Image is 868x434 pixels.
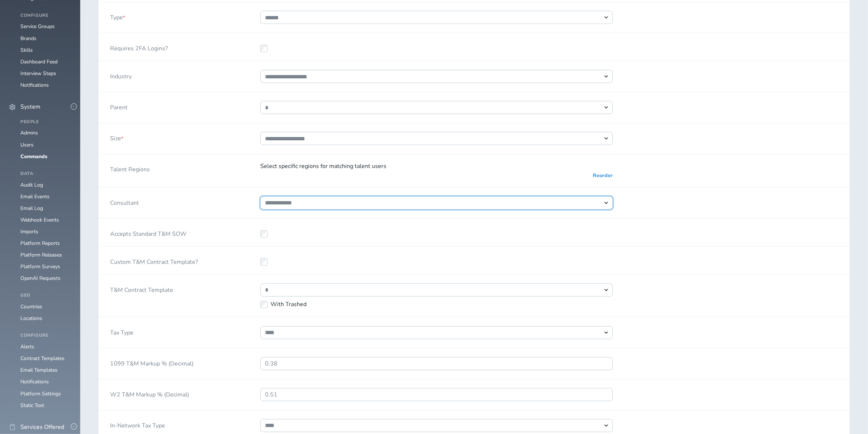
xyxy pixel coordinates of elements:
[20,315,42,322] a: Locations
[20,205,43,212] a: Email Log
[20,240,60,247] a: Platform Reports
[20,424,64,430] span: Services Offered
[260,301,613,308] label: With Trashed
[260,301,268,308] input: With Trashed
[71,103,77,110] button: -
[260,162,386,170] span: Select specific regions for matching talent users
[260,388,613,401] input: W2 T&M Markup % (Decimal)
[20,47,33,54] a: Skills
[20,129,38,136] a: Admins
[20,23,55,30] a: Service Groups
[110,132,123,142] label: Size
[20,216,59,223] a: Webhook Events
[593,173,613,179] div: Reorder
[20,275,61,282] a: OpenAI Requests
[20,13,71,18] h4: Configure
[110,326,133,336] label: Tax Type
[110,284,173,294] label: T&M Contract Template
[20,333,71,338] h4: Configure
[20,367,58,374] a: Email Templates
[20,343,34,350] a: Alerts
[20,228,38,235] a: Imports
[110,42,168,52] label: Requires 2FA Logins?
[110,419,165,429] label: In-Network Tax Type
[110,11,125,21] label: Type
[110,70,132,80] label: Industry
[110,357,194,367] label: 1099 T&M Markup % (Decimal)
[20,390,61,397] a: Platform Settings
[110,101,128,111] label: Parent
[260,357,613,370] input: 1099 T&M Markup % (Decimal)
[110,227,187,238] label: Accepts Standard T&M SOW
[20,193,50,200] a: Email Events
[20,181,43,188] a: Audit Log
[20,58,58,65] a: Dashboard Feed
[20,35,36,42] a: Brands
[20,103,40,110] span: System
[110,388,189,398] label: W2 T&M Markup % (Decimal)
[20,141,34,148] a: Users
[20,355,65,362] a: Contract Templates
[20,171,71,176] h4: Data
[110,196,139,207] label: Consultant
[20,378,49,385] a: Notifications
[110,163,150,173] label: Talent Regions
[71,423,77,430] button: -
[110,255,198,266] label: Custom T&M Contract Template?
[20,70,56,77] a: Interview Steps
[20,263,60,270] a: Platform Surveys
[20,402,44,409] a: Static Text
[20,82,49,89] a: Notifications
[20,293,71,298] h4: Geo
[20,251,62,258] a: Platform Releases
[20,153,47,160] a: Commands
[20,303,42,310] a: Countries
[20,120,71,125] h4: People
